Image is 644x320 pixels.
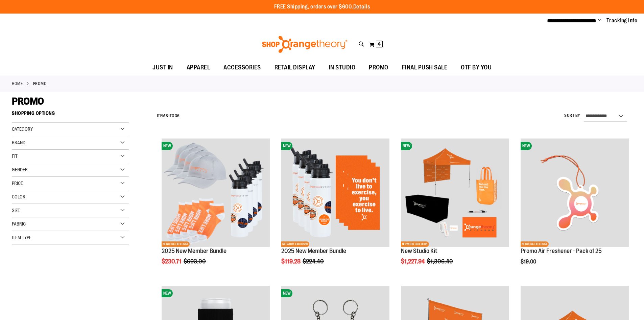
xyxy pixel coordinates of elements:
span: JUST IN [152,60,173,75]
p: FREE Shipping, orders over $600. [274,3,370,11]
a: New Studio KitNEWNETWORK EXCLUSIVE [401,138,509,248]
h2: Items to [157,111,180,121]
span: Fabric [12,221,26,227]
div: product [398,135,512,282]
span: ACCESSORIES [223,60,261,75]
span: $693.00 [184,258,207,265]
span: NEW [281,289,292,297]
a: FINAL PUSH SALE [395,60,454,76]
span: NETWORK EXCLUSIVE [162,241,190,247]
span: NETWORK EXCLUSIVE [281,241,309,247]
a: RETAIL DISPLAY [268,60,322,76]
span: OTF BY YOU [461,60,492,75]
span: NEW [521,142,532,150]
span: $1,306.40 [427,258,454,265]
span: $230.71 [162,258,183,265]
a: PROMO [362,60,395,75]
span: NEW [401,142,412,150]
div: product [278,135,393,282]
span: Size [12,208,20,213]
span: $1,227.94 [401,258,426,265]
img: New Studio Kit [401,138,509,247]
span: 4 [378,41,381,47]
span: NEW [281,142,292,150]
span: NEW [162,289,173,297]
a: APPAREL [180,60,217,76]
span: APPAREL [187,60,210,75]
span: PROMO [369,60,388,75]
a: JUST IN [146,60,180,76]
span: $19.00 [521,259,537,265]
a: 2025 New Member Bundle [162,248,226,254]
a: IN STUDIO [322,60,362,76]
span: IN STUDIO [329,60,356,75]
img: Shop Orangetheory [261,36,349,53]
div: product [517,135,632,282]
strong: PROMO [33,81,47,87]
span: 36 [175,113,180,118]
span: $119.28 [281,258,302,265]
img: Promo Air Freshener - Pack of 25 [521,138,629,247]
span: FINAL PUSH SALE [402,60,448,75]
a: New Studio Kit [401,248,437,254]
a: Details [353,4,370,10]
span: Price [12,180,23,186]
span: PROMO [12,95,44,107]
a: Tracking Info [606,17,638,24]
strong: Shopping Options [12,107,129,123]
a: 2025 New Member BundleNEWNETWORK EXCLUSIVE [162,138,270,248]
span: $224.40 [303,258,325,265]
span: NEW [162,142,173,150]
span: 1 [168,113,170,118]
a: 2025 New Member BundleNEWNETWORK EXCLUSIVE [281,138,389,248]
span: Gender [12,167,28,172]
label: Sort By [564,113,580,119]
a: Promo Air Freshener - Pack of 25 [521,248,602,254]
span: Fit [12,153,18,159]
a: Home [12,81,23,87]
div: product [158,135,273,282]
span: RETAIL DISPLAY [275,60,315,75]
button: Account menu [598,17,601,24]
a: 2025 New Member Bundle [281,248,346,254]
span: NETWORK EXCLUSIVE [401,241,429,247]
span: Category [12,126,33,132]
span: Color [12,194,25,199]
a: ACCESSORIES [217,60,268,76]
span: NETWORK EXCLUSIVE [521,241,549,247]
a: Promo Air Freshener - Pack of 25NEWNETWORK EXCLUSIVE [521,138,629,248]
span: Brand [12,140,25,145]
a: OTF BY YOU [454,60,498,76]
img: 2025 New Member Bundle [162,138,270,247]
img: 2025 New Member Bundle [281,138,389,247]
span: Item Type [12,235,31,240]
